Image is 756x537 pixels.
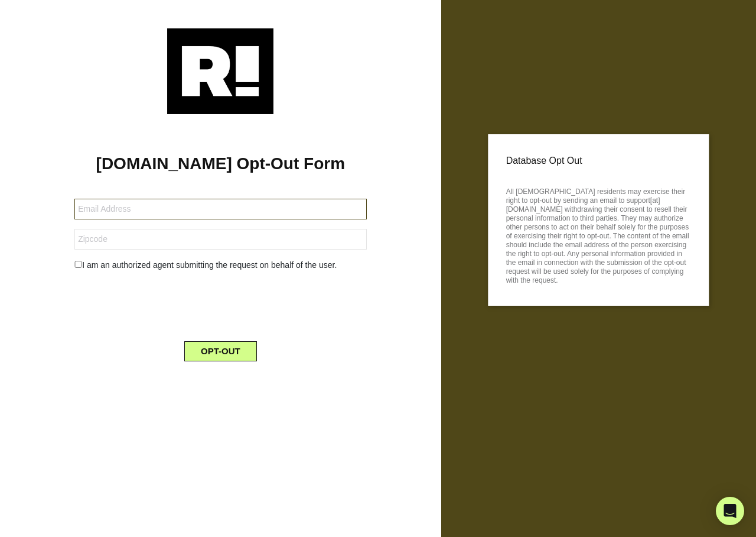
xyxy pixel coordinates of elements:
iframe: reCAPTCHA [131,281,310,327]
input: Zipcode [74,229,366,250]
h1: [DOMAIN_NAME] Opt-Out Form [18,154,423,174]
div: Open Intercom Messenger [716,497,744,525]
p: Database Opt Out [506,152,691,170]
div: I am an authorized agent submitting the request on behalf of the user. [66,259,375,271]
p: All [DEMOGRAPHIC_DATA] residents may exercise their right to opt-out by sending an email to suppo... [506,184,691,285]
img: Retention.com [167,28,273,114]
button: OPT-OUT [184,341,257,361]
input: Email Address [74,199,366,219]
